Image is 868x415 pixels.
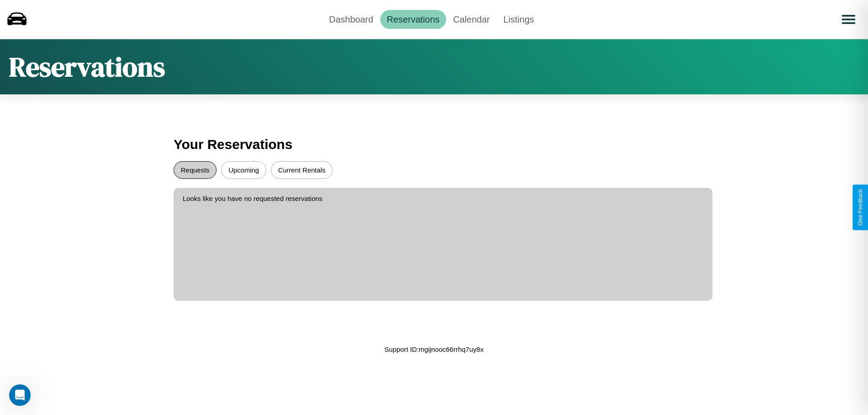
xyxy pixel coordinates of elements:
[174,161,217,179] button: Requests
[446,10,496,29] a: Calendar
[9,384,31,406] iframe: Intercom live chat
[322,10,380,29] a: Dashboard
[857,189,863,226] div: Give Feedback
[496,10,541,29] a: Listings
[221,161,266,179] button: Upcoming
[183,192,703,205] p: Looks like you have no requested reservations
[384,343,483,355] p: Support ID: mgijnooc66rrhq7uy8x
[9,48,165,85] h1: Reservations
[380,10,447,29] a: Reservations
[271,161,333,179] button: Current Rentals
[836,7,861,32] button: Open menu
[174,132,694,157] h3: Your Reservations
